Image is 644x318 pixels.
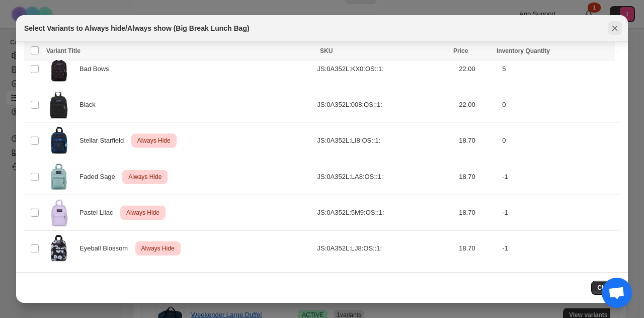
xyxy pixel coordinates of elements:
[24,23,250,33] h2: Select Variants to Always hide/Always show (Big Break Lunch Bag)
[79,243,133,253] span: Eyeball Blossom
[46,90,71,119] img: JS0A352L008-FRONT.webp
[314,87,456,123] td: JS:0A352L:008:OS::1:
[497,47,550,54] span: Inventory Quantity
[314,230,456,266] td: JS:0A352L:LJ8:OS::1:
[456,51,499,87] td: 22.00
[499,230,620,266] td: -1
[46,54,71,84] img: JS0A352LKX0-FRONT.webp
[314,123,456,159] td: JS:0A352L:LI8:OS::1:
[456,195,499,230] td: 18.70
[456,159,499,195] td: 18.70
[46,198,71,227] img: JS0A352L5M9-FRONT.webp
[320,47,333,54] span: SKU
[597,284,614,292] span: Close
[602,278,632,308] div: Open chat
[456,87,499,123] td: 22.00
[46,47,80,54] span: Variant Title
[79,208,118,218] span: Pastel Lilac
[499,159,620,195] td: -1
[124,207,162,219] span: Always Hide
[499,195,620,230] td: -1
[314,159,456,195] td: JS:0A352L:LA8:OS::1:
[499,123,620,159] td: 0
[126,171,164,183] span: Always Hide
[79,172,121,182] span: Faded Sage
[46,234,71,263] img: JS0A352LLJ8-FRONT.webp
[591,281,620,295] button: Close
[314,51,456,87] td: JS:0A352L:KX0:OS::1:
[46,126,71,155] img: JS0A352LLI8-FRONT.webp
[46,162,71,192] img: JS0A352LLA8-FRONT.webp
[499,51,620,87] td: 5
[135,135,173,147] span: Always Hide
[608,21,622,35] button: Close
[79,136,129,146] span: Stellar Starfield
[79,64,114,74] span: Bad Bows
[453,47,468,54] span: Price
[79,100,101,110] span: Black
[456,123,499,159] td: 18.70
[139,242,177,255] span: Always Hide
[314,195,456,230] td: JS:0A352L:5M9:OS::1:
[499,87,620,123] td: 0
[456,230,499,266] td: 18.70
